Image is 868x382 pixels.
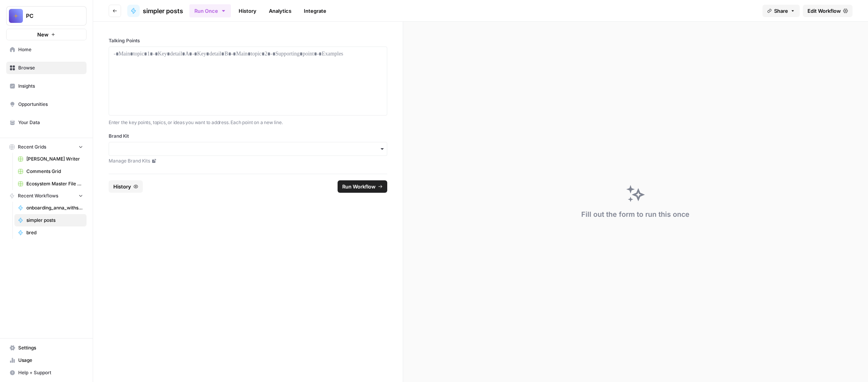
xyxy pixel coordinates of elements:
[189,4,231,17] button: Run Once
[18,119,83,126] span: Your Data
[26,229,83,236] span: bred
[762,5,800,17] button: Share
[109,133,387,140] label: Brand Kit
[6,62,87,74] a: Browse
[18,344,83,351] span: Settings
[18,192,58,199] span: Recent Workflows
[18,46,83,53] span: Home
[109,157,387,164] a: Manage Brand Kits
[14,178,87,190] a: Ecosystem Master File - SaaS.csv
[6,6,87,26] button: Workspace: PC
[14,226,87,239] a: bred
[6,366,87,379] button: Help + Support
[26,180,83,187] span: Ecosystem Master File - SaaS.csv
[37,31,49,38] span: New
[26,204,83,211] span: onboarding_anna_withscraping
[234,5,261,17] a: History
[774,7,788,15] span: Share
[6,80,87,92] a: Insights
[18,369,83,376] span: Help + Support
[14,202,87,214] a: onboarding_anna_withscraping
[6,116,87,129] a: Your Data
[26,217,83,224] span: simpler posts
[9,9,23,23] img: PC Logo
[803,5,852,17] a: Edit Workflow
[581,209,690,220] div: Fill out the form to run this once
[6,342,87,354] a: Settings
[807,7,841,15] span: Edit Workflow
[6,29,87,40] button: New
[14,214,87,226] a: simpler posts
[6,354,87,366] a: Usage
[109,37,387,44] label: Talking Points
[338,180,387,193] button: Run Workflow
[14,165,87,178] a: Comments Grid
[299,5,331,17] a: Integrate
[6,43,87,56] a: Home
[127,5,183,17] a: simpler posts
[26,12,73,20] span: PC
[26,156,83,162] span: [PERSON_NAME] Writer
[18,357,83,364] span: Usage
[342,183,376,190] span: Run Workflow
[109,119,387,126] p: Enter the key points, topics, or ideas you want to address. Each point on a new line.
[18,143,46,150] span: Recent Grids
[6,190,87,202] button: Recent Workflows
[26,168,83,175] span: Comments Grid
[18,101,83,108] span: Opportunities
[264,5,296,17] a: Analytics
[14,153,87,165] a: [PERSON_NAME] Writer
[6,141,87,153] button: Recent Grids
[18,83,83,90] span: Insights
[18,64,83,71] span: Browse
[109,180,143,193] button: History
[6,98,87,111] a: Opportunities
[143,6,183,16] span: simpler posts
[113,183,131,190] span: History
